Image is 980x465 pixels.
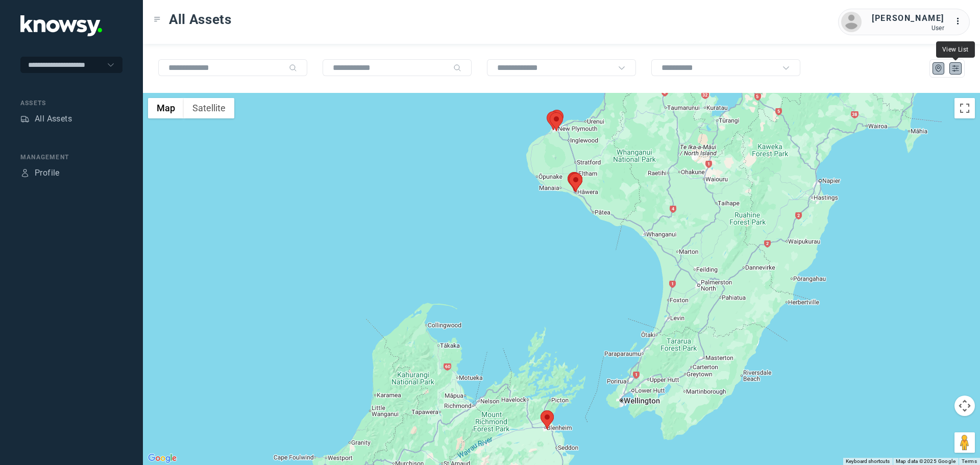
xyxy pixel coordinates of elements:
div: List [951,64,960,73]
tspan: ... [955,17,965,25]
div: Search [289,64,297,72]
a: Open this area in Google Maps (opens a new window) [145,452,179,465]
div: Search [453,64,461,72]
div: Assets [20,114,30,124]
img: Application Logo [20,15,102,36]
div: [PERSON_NAME] [872,12,944,25]
span: View List [942,46,969,53]
div: Map [934,64,943,73]
a: Terms (opens in new tab) [962,458,977,464]
a: AssetsAll Assets [20,113,72,125]
div: Management [20,153,122,162]
div: Toggle Menu [154,16,161,23]
span: Map data ©2025 Google [896,458,955,464]
div: All Assets [35,113,72,125]
a: ProfileProfile [20,167,60,179]
button: Map camera controls [954,396,975,416]
img: avatar.png [841,12,862,32]
div: Profile [35,167,60,179]
button: Show street map [148,98,184,118]
span: All Assets [169,10,232,29]
div: : [954,15,967,28]
div: : [954,15,967,29]
button: Show satellite imagery [184,98,234,118]
button: Keyboard shortcuts [846,458,890,465]
img: Google [145,452,179,465]
button: Drag Pegman onto the map to open Street View [954,432,975,453]
div: Assets [20,99,122,108]
div: Profile [20,168,30,178]
div: User [872,25,944,32]
button: Toggle fullscreen view [954,98,975,118]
